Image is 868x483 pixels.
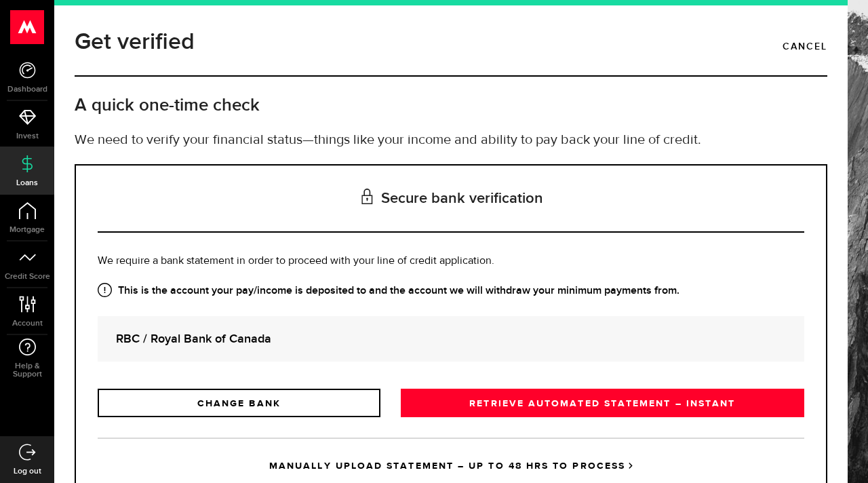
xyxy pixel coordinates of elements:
a: RETRIEVE AUTOMATED STATEMENT – INSTANT [401,389,804,417]
a: Cancel [783,35,827,58]
h2: A quick one-time check [75,94,827,117]
iframe: LiveChat chat widget [811,426,868,483]
h3: Secure bank verification [98,166,804,233]
span: We require a bank statement in order to proceed with your line of credit application. [98,256,494,267]
strong: RBC / Royal Bank of Canada [116,330,786,348]
strong: This is the account your pay/income is deposited to and the account we will withdraw your minimum... [98,283,804,299]
a: CHANGE BANK [98,389,380,417]
p: We need to verify your financial status—things like your income and ability to pay back your line... [75,130,827,151]
h1: Get verified [75,24,195,60]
